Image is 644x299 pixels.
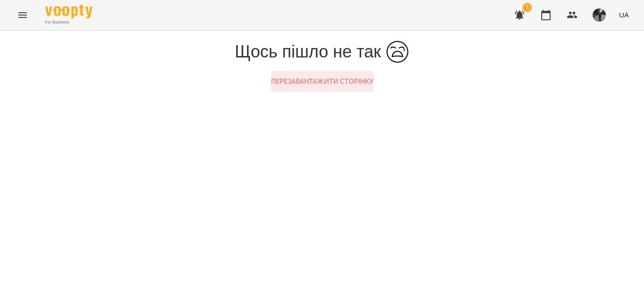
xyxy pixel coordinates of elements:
img: :( [386,40,409,64]
img: Voopty Logo [45,5,92,18]
button: UA [615,6,633,24]
span: 1 [522,3,532,12]
button: Перезавантажити сторінку [271,71,373,92]
img: a4a81a33a2edcf2d52ae485f96d35f02.jpg [593,8,606,22]
span: UA [619,10,629,20]
span: For Business [45,19,92,25]
h1: Щось пішло не так [235,42,381,61]
button: Menu [11,4,34,26]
